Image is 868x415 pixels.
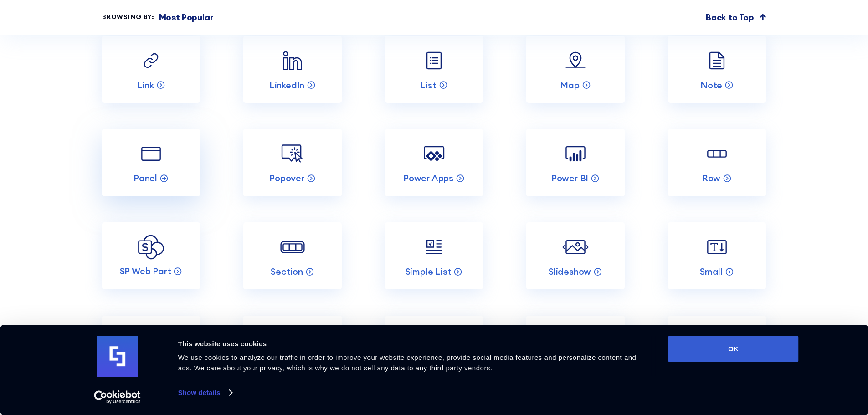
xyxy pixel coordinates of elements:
[668,222,766,290] a: Small
[243,222,341,290] a: Section
[102,316,200,383] a: TOC Content
[178,354,637,372] span: We use cookies to analyze our traffic in order to improve your website experience, provide social...
[269,79,304,91] p: LinkedIn
[97,336,138,377] img: logo
[243,36,341,103] a: LinkedIn
[562,47,588,73] img: Map
[406,266,452,277] p: Simple List
[385,316,483,383] a: Table
[549,266,591,277] p: Slideshow
[385,222,483,290] a: Simple List
[668,129,766,196] a: Row
[243,129,341,196] a: Popover
[279,141,305,167] img: Popover
[702,172,720,184] p: Row
[706,11,766,24] a: Back to Top
[706,11,754,24] p: Back to Top
[385,36,483,103] a: List
[526,129,624,196] a: Power BI
[526,222,624,290] a: Slideshow
[102,222,200,290] a: SP Web Part
[102,12,154,22] div: Browsing by:
[421,141,447,167] img: Power Apps
[102,36,200,103] a: Link
[403,172,453,184] p: Power Apps
[178,338,648,349] div: This website uses cookies
[159,11,214,24] p: Most Popular
[269,172,304,184] p: Popover
[668,36,766,103] a: Note
[421,234,447,260] img: Simple List
[420,79,436,91] p: List
[704,47,730,73] img: Note
[704,141,730,167] img: Row
[560,79,579,91] p: Map
[562,141,588,167] img: Power BI
[138,47,164,73] img: Link
[134,172,157,184] p: Panel
[704,309,868,415] iframe: Chat Widget
[421,47,447,73] img: List
[138,141,164,167] img: Panel
[526,316,624,383] a: Tabs
[138,235,164,260] img: SP Web Part
[271,266,303,277] p: Section
[279,47,305,73] img: LinkedIn
[700,79,722,91] p: Note
[77,390,157,404] a: Usercentrics Cookiebot - opens in a new window
[279,234,305,260] img: Section
[562,234,588,260] img: Slideshow
[526,36,624,103] a: Map
[137,79,154,91] p: Link
[704,234,730,260] img: Small
[243,316,341,383] a: TOC Navigation
[102,129,200,196] a: Panel
[668,336,799,362] button: OK
[551,172,588,184] p: Power BI
[178,386,232,400] a: Show details
[385,129,483,196] a: Power Apps
[700,266,723,277] p: Small
[120,265,171,277] p: SP Web Part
